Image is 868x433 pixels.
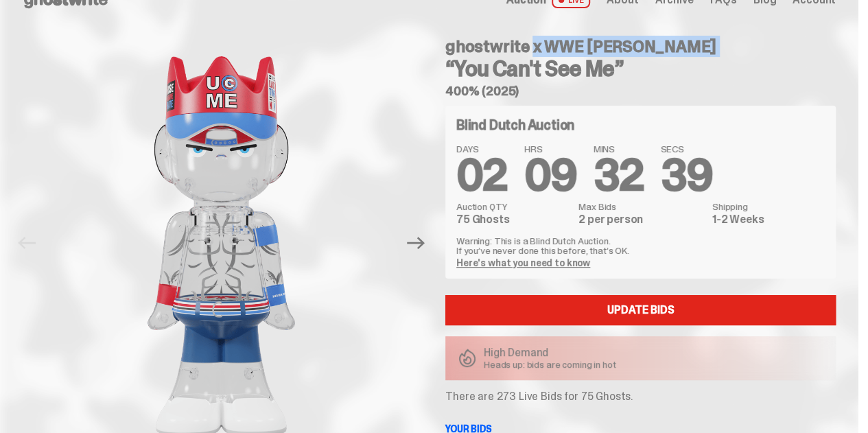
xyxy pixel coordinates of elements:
[456,214,570,225] dd: 75 Ghosts
[445,295,836,325] a: Update Bids
[456,144,508,154] span: DAYS
[401,228,431,258] button: Next
[456,118,574,132] h4: Blind Dutch Auction
[484,347,616,358] p: High Demand
[660,144,712,154] span: SECS
[456,236,825,255] p: Warning: This is a Blind Dutch Auction. If you’ve never done this before, that’s OK.
[456,147,508,204] span: 02
[524,147,577,204] span: 09
[445,58,836,80] h3: “You Can't See Me”
[594,147,644,204] span: 32
[456,257,590,269] a: Here's what you need to know
[578,202,704,211] dt: Max Bids
[594,144,644,154] span: MINS
[445,85,836,97] h5: 400% (2025)
[456,202,570,211] dt: Auction QTY
[712,214,825,225] dd: 1-2 Weeks
[578,214,704,225] dd: 2 per person
[524,144,577,154] span: HRS
[712,202,825,211] dt: Shipping
[484,360,616,369] p: Heads up: bids are coming in hot
[445,38,836,55] h4: ghostwrite x WWE [PERSON_NAME]
[660,147,712,204] span: 39
[445,391,836,402] p: There are 273 Live Bids for 75 Ghosts.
